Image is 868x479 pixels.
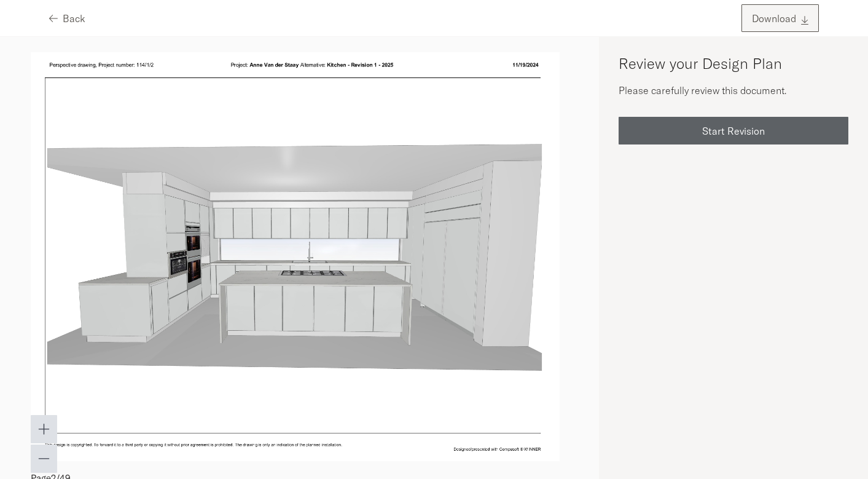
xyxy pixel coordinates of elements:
h4: Review your Design Plan [619,52,848,74]
button: Back [49,4,85,32]
p: Please carefully review this document. [619,83,848,98]
button: Download [741,4,819,32]
button: Start Revision [619,117,848,144]
img: user-files%2Fuser%7Ccl4zzib5u12983461l9ro9na0ot5%2Fprojects%2Fcm19l4igy006q5p0so9z9o0o8%2F2024.11... [31,52,560,461]
span: Start Revision [702,126,765,136]
span: Download [752,14,796,23]
span: Back [63,14,85,23]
